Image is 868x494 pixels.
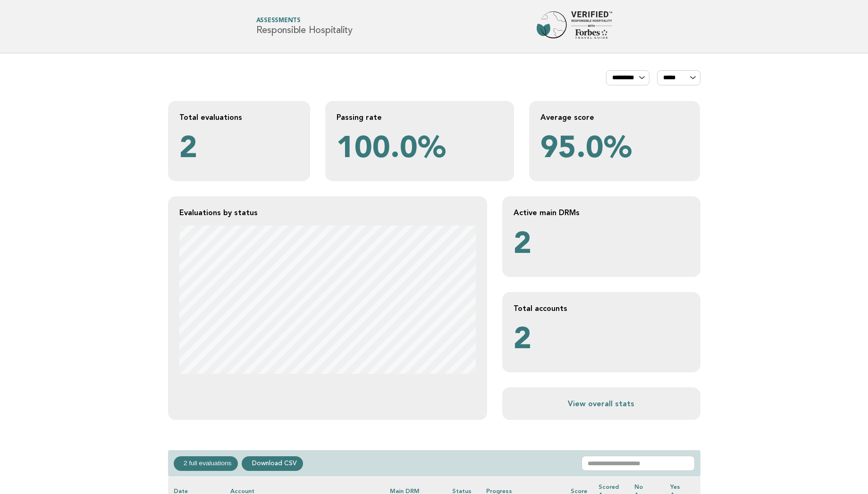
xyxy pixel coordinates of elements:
p: 2 [514,226,689,266]
h2: Passing rate [337,112,503,122]
h2: Average score [540,112,689,122]
h2: Total evaluations [179,112,299,122]
h2: Active main DRMs [514,208,689,218]
a: View overall stats [514,399,689,409]
p: 95.0% [540,130,689,170]
p: 2 [514,321,689,361]
p: 2 [179,130,299,170]
h1: Responsible Hospitality [256,18,353,35]
p: 100.0% [337,130,503,170]
img: Forbes Travel Guide [537,11,612,42]
h2: Total accounts [514,303,689,313]
h2: Evaluations by status [179,208,476,218]
button: 2 full evaluations [174,456,238,470]
a: Download CSV [242,456,303,470]
span: Assessments [256,18,353,24]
